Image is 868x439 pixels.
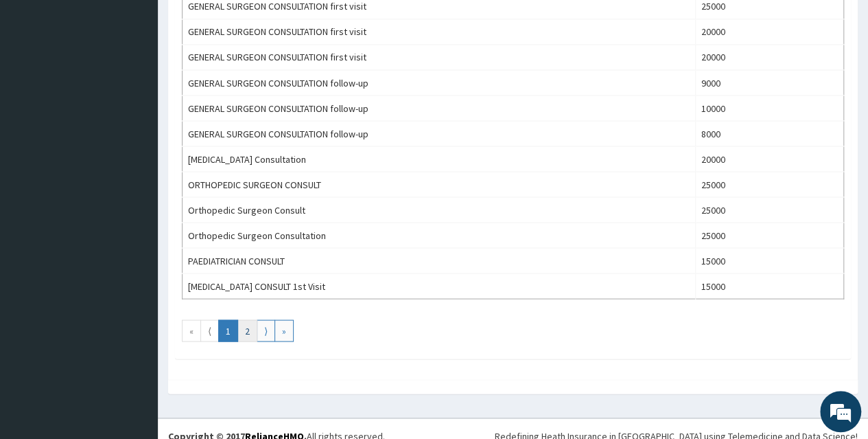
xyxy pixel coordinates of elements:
td: GENERAL SURGEON CONSULTATION follow-up [183,121,696,146]
td: 10000 [695,95,843,121]
td: 20000 [695,19,843,45]
textarea: Type your message and hit 'Enter' [7,293,261,341]
td: 8000 [695,121,843,146]
td: 20000 [695,146,843,172]
td: 15000 [695,273,843,299]
td: ORTHOPEDIC SURGEON CONSULT [183,172,696,197]
div: Chat with us now [71,77,231,95]
span: We're online! [80,132,189,271]
td: GENERAL SURGEON CONSULTATION first visit [183,19,696,45]
td: GENERAL SURGEON CONSULTATION follow-up [183,95,696,121]
td: PAEDIATRICIAN CONSULT [183,248,696,273]
a: Go to next page [257,319,275,341]
td: 9000 [695,70,843,95]
a: Go to page number 2 [237,319,257,341]
td: 15000 [695,248,843,273]
a: Go to page number 1 [218,319,238,341]
td: 25000 [695,223,843,248]
td: 25000 [695,172,843,197]
td: GENERAL SURGEON CONSULTATION follow-up [183,70,696,95]
td: Orthopedic Surgeon Consult [183,197,696,223]
a: Go to previous page [200,319,219,341]
td: 20000 [695,45,843,70]
td: Orthopedic Surgeon Consultation [183,223,696,248]
a: Go to first page [182,319,201,341]
td: [MEDICAL_DATA] CONSULT 1st Visit [183,273,696,299]
div: Minimize live chat window [225,7,258,40]
a: Go to last page [274,319,294,341]
td: GENERAL SURGEON CONSULTATION first visit [183,45,696,70]
td: [MEDICAL_DATA] Consultation [183,146,696,172]
td: 25000 [695,197,843,223]
img: d_794563401_company_1708531726252_794563401 [25,69,56,103]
